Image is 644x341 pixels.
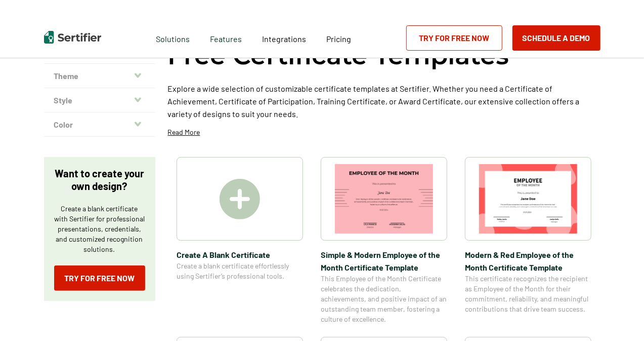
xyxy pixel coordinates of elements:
button: Theme [44,64,155,88]
span: This certificate recognizes the recipient as Employee of the Month for their commitment, reliabil... [465,274,591,314]
p: Read More [168,127,200,137]
span: Create a blank certificate effortlessly using Sertifier’s professional tools. [177,261,303,281]
p: Want to create your own design? [54,167,145,193]
img: Sertifier | Digital Credentialing Platform [44,31,101,44]
a: Pricing [326,31,351,44]
span: Features [210,31,242,44]
a: Integrations [262,31,306,44]
img: Modern & Red Employee of the Month Certificate Template [479,164,577,234]
a: Try for Free Now [406,25,502,51]
a: Simple & Modern Employee of the Month Certificate TemplateSimple & Modern Employee of the Month C... [321,157,447,324]
button: Color [44,112,155,137]
a: Modern & Red Employee of the Month Certificate TemplateModern & Red Employee of the Month Certifi... [465,157,591,324]
a: Try for Free Now [54,266,145,291]
span: Create A Blank Certificate [177,248,303,261]
span: Solutions [156,31,190,44]
p: Explore a wide selection of customizable certificate templates at Sertifier. Whether you need a C... [168,82,600,120]
span: Pricing [326,34,351,44]
span: Simple & Modern Employee of the Month Certificate Template [321,248,447,274]
button: Style [44,88,155,112]
img: Create A Blank Certificate [220,179,260,219]
p: Create a blank certificate with Sertifier for professional presentations, credentials, and custom... [54,204,145,254]
a: Certificate Templates [44,16,121,26]
img: Simple & Modern Employee of the Month Certificate Template [335,164,433,234]
span: Modern & Red Employee of the Month Certificate Template [465,248,591,274]
span: This Employee of the Month Certificate celebrates the dedication, achievements, and positive impa... [321,274,447,324]
span: Integrations [262,34,306,44]
div: Breadcrumb [44,16,121,26]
